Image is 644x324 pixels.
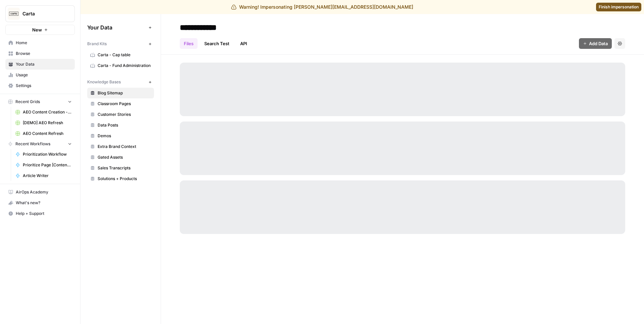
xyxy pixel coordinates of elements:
[16,51,72,57] span: Browse
[87,109,154,120] a: Customer Stories
[98,176,151,182] span: Solutions + Products
[5,48,75,59] a: Browse
[8,8,20,20] img: Carta Logo
[87,41,107,47] span: Brand Kits
[32,26,42,33] span: New
[16,83,72,89] span: Settings
[579,38,612,49] button: Add Data
[5,37,75,48] a: Home
[87,173,154,184] a: Solutions + Products
[87,152,154,163] a: Gated Assets
[5,187,75,197] a: AirOps Academy
[87,98,154,109] a: Classroom Pages
[23,151,72,157] span: Prioritization Workflow
[12,160,75,170] a: Prioritize Page [Content Refresh]
[16,61,72,67] span: Your Data
[200,38,233,49] a: Search Test
[87,60,154,71] a: Carta - Fund Administration
[87,141,154,152] a: Extra Brand Context
[231,4,413,10] div: Warning! Impersonating [PERSON_NAME][EMAIL_ADDRESS][DOMAIN_NAME]
[6,198,74,208] div: What's new?
[87,163,154,173] a: Sales Transcripts
[98,111,151,117] span: Customer Stories
[16,211,72,217] span: Help + Support
[87,120,154,131] a: Data Posts
[98,144,151,150] span: Extra Brand Context
[12,107,75,117] a: AEO Content Creation - Fund Mgmt
[12,170,75,181] a: Article Writer
[87,50,154,60] a: Carta - Cap table
[87,88,154,98] a: Blog Sitemap
[5,70,75,80] a: Usage
[87,131,154,141] a: Demos
[5,80,75,91] a: Settings
[98,165,151,171] span: Sales Transcripts
[5,97,75,107] button: Recent Grids
[5,197,75,208] button: What's new?
[23,120,72,126] span: [DEMO] AEO Refresh
[23,162,72,168] span: Prioritize Page [Content Refresh]
[589,40,608,47] span: Add Data
[5,208,75,219] button: Help + Support
[12,128,75,139] a: AEO Content Refresh
[16,40,72,46] span: Home
[98,122,151,128] span: Data Posts
[98,133,151,139] span: Demos
[98,90,151,96] span: Blog Sitemap
[16,189,72,195] span: AirOps Academy
[22,10,63,17] span: Carta
[12,149,75,160] a: Prioritization Workflow
[599,4,639,10] span: Finish impersonation
[16,72,72,78] span: Usage
[12,117,75,128] a: [DEMO] AEO Refresh
[5,25,75,35] button: New
[5,5,75,22] button: Workspace: Carta
[23,109,72,115] span: AEO Content Creation - Fund Mgmt
[236,38,251,49] a: API
[98,52,151,58] span: Carta - Cap table
[87,79,121,85] span: Knowledge Bases
[98,154,151,160] span: Gated Assets
[5,139,75,149] button: Recent Workflows
[98,101,151,107] span: Classroom Pages
[15,99,40,105] span: Recent Grids
[15,141,50,147] span: Recent Workflows
[98,63,151,69] span: Carta - Fund Administration
[23,173,72,179] span: Article Writer
[180,38,198,49] a: Files
[5,59,75,70] a: Your Data
[23,131,72,137] span: AEO Content Refresh
[596,3,641,11] a: Finish impersonation
[87,23,146,31] span: Your Data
